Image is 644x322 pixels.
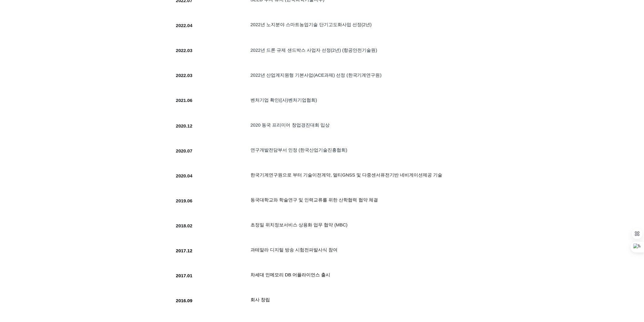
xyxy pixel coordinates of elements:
[176,98,192,103] span: 2021.06
[176,248,192,253] span: 2017.12
[250,72,445,78] h5: 2022년 산업계지원형 기본사업(ACE과제) 선정 (한국기계연구원)
[176,123,192,128] span: 2020.12
[176,73,192,78] span: 2022.03
[250,122,445,128] h5: 2020 동국 프리미어 창업경진대회 입상
[250,97,445,103] h5: 벤처기업 확인((사)벤처기업협회)
[250,272,331,277] span: 차세대 인메모리 DB 어플라이언스 출시
[176,298,192,303] span: 2016.09
[250,197,378,202] span: ​동국대학교와 학술연구 및 인력교류를 위한 산학협력 협약 체결
[250,22,372,27] span: 2022년 노지분야 스마트농업기술 단기고도화사업 선정(2년)
[250,172,443,177] span: 한국기계연구원으로 부터 기술이전계약, 멀티GNSS 및 다중센서퓨전기반 네비게이션제공 기술
[176,198,192,203] span: 2019.06
[176,223,192,228] span: 2018.02
[176,48,192,53] span: 2022.03
[176,273,192,278] span: 2017.01
[176,23,192,28] span: 2022.04
[176,173,192,178] span: 2020.04
[250,297,270,302] span: 회사 창립
[250,47,445,53] h5: 2022년 드론 규제 샌드박스 사업자 선정(2년) (항공안전기술원)
[574,296,644,322] iframe: Wix Chat
[176,148,192,153] span: 2020.07
[250,222,348,227] span: 초정밀 위치정보서비스 상용화 업무 협약 (MBC)
[250,247,338,252] span: 과테말라 디지털 방송 시험전파발사식 참여
[250,147,347,152] span: ​연구개발전담부서 인정 (한국산업기술진흥협회)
